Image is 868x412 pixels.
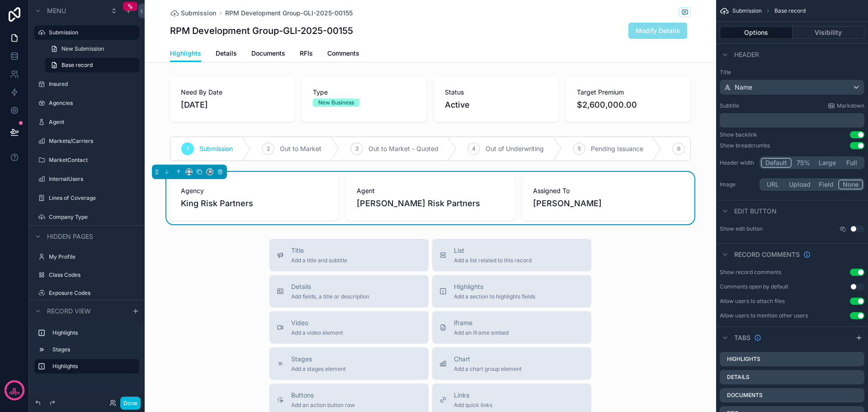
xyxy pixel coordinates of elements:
span: Details [291,282,369,291]
span: Stages [291,355,346,364]
button: VideoAdd a video element [269,311,429,344]
span: Markdown [837,102,864,109]
label: Submission [49,29,134,36]
label: Insured [49,81,134,88]
button: TitleAdd a title and subtitle [269,239,429,271]
a: RPM Development Group-GLI-2025-00155 [225,9,353,18]
label: Documents [727,392,763,399]
button: Visibility [793,26,865,39]
span: Add a chart group element [454,365,522,373]
label: Exposure Codes [49,289,134,297]
a: InternalUsers [49,175,134,183]
label: Details [727,374,750,381]
a: Markdown [828,102,864,109]
span: Chart [454,355,522,364]
span: Details [216,49,237,58]
button: Field [815,180,839,189]
button: None [838,180,863,189]
label: Header width [720,159,756,166]
label: Subtitle [720,102,739,109]
span: Add a video element [291,329,343,336]
label: Class Codes [49,271,134,279]
button: Done [120,397,141,410]
span: Highlights [170,49,201,58]
button: Upload [785,180,815,189]
label: Lines of Coverage [49,194,134,202]
button: Full [840,158,863,168]
span: [PERSON_NAME] Risk Partners [357,197,480,210]
span: Tabs [734,333,750,342]
span: Add a section to highlights fields [454,293,535,300]
button: Name [720,80,864,95]
button: HighlightsAdd a section to highlights fields [432,275,591,308]
a: Documents [251,45,285,63]
button: StagesAdd a stages element [269,347,429,380]
button: ListAdd a list related to this record [432,239,591,271]
label: Image [720,181,756,188]
div: Allow users to attach files [720,298,785,305]
span: Highlights [454,282,535,291]
label: Highlights [727,355,760,363]
div: Show record comments [720,269,781,276]
span: Add a list related to this record [454,257,532,264]
h1: RPM Development Group-GLI-2025-00155 [170,24,353,37]
button: Options [720,26,793,39]
label: Highlights [52,329,132,336]
div: scrollable content [720,113,864,128]
label: MarketContact [49,156,134,164]
a: Details [216,45,237,63]
span: Agent [357,186,504,195]
a: New Submission [45,42,139,56]
p: days [9,389,20,397]
span: New Submission [61,45,104,52]
span: Assigned To [533,186,680,195]
span: Add an action button row [291,402,355,409]
a: Submission [170,9,216,18]
span: Buttons [291,391,355,400]
span: Menu [47,6,66,15]
button: URL [761,180,785,189]
label: Agencies [49,99,134,107]
button: Large [815,158,840,168]
span: Base record [774,7,806,14]
span: Links [454,391,492,400]
span: Header [734,50,759,59]
span: Add fields, a title or description [291,293,369,300]
span: Add a stages element [291,365,346,373]
span: Agency [181,186,328,195]
button: Default [761,158,792,168]
span: Submission [181,9,216,18]
button: ChartAdd a chart group element [432,347,591,380]
div: Show backlink [720,131,757,138]
button: iframeAdd an iframe embed [432,311,591,344]
span: Record view [47,307,91,316]
span: Comments [327,49,359,58]
a: Comments [327,45,359,63]
a: My Profile [49,253,134,260]
a: RFIs [300,45,313,63]
span: Edit button [734,207,777,216]
span: Add a title and subtitle [291,257,347,264]
label: Title [720,69,864,76]
label: Highlights [52,363,132,370]
span: Record comments [734,250,800,259]
label: Stages [52,346,132,353]
label: Company Type [49,213,134,221]
span: King Risk Partners [181,197,253,210]
span: Add quick links [454,402,492,409]
div: Show breadcrumbs [720,142,770,149]
span: Submission [732,7,762,14]
span: Name [735,83,752,92]
a: Markets/Carriers [49,137,134,145]
a: Highlights [170,45,201,62]
span: Documents [251,49,285,58]
button: DetailsAdd fields, a title or description [269,275,429,308]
